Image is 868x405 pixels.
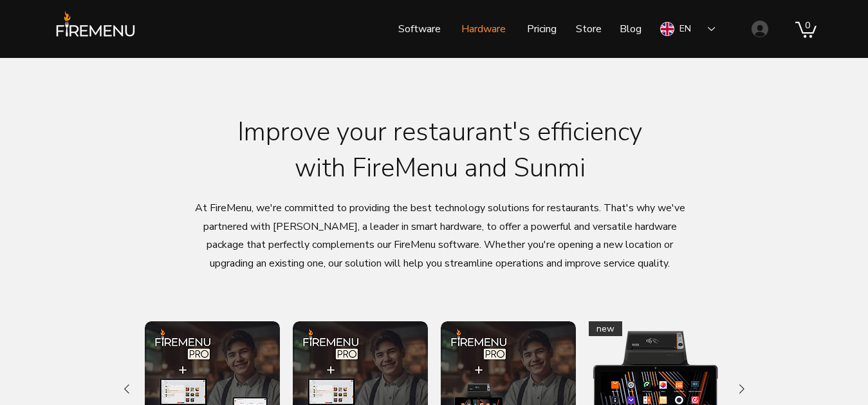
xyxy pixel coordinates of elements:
[515,13,566,45] a: Pricing
[450,13,515,45] a: Hardware
[589,321,622,337] div: new
[679,23,691,35] div: EN
[521,13,563,45] p: Pricing
[389,13,450,45] a: Software
[288,13,651,45] nav: Site
[613,13,648,45] p: Blog
[195,201,685,270] span: At FireMenu, we're committed to providing the best technology solutions for restaurants. That's w...
[51,10,140,47] img: FireMenu logo
[651,14,725,44] div: Language Selector: English
[734,381,750,397] button: Next Product
[805,19,810,30] text: 0
[569,13,608,45] p: Store
[808,344,868,405] iframe: Wix Chat
[237,115,642,185] span: Improve your restaurant's efficiency with FireMenu and Sunmi
[795,20,817,38] a: Cart with 0 items
[566,13,610,45] a: Store
[119,381,134,397] button: Previous Product
[392,13,447,45] p: Software
[660,22,674,36] img: English
[455,13,512,45] p: Hardware
[610,13,651,45] a: Blog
